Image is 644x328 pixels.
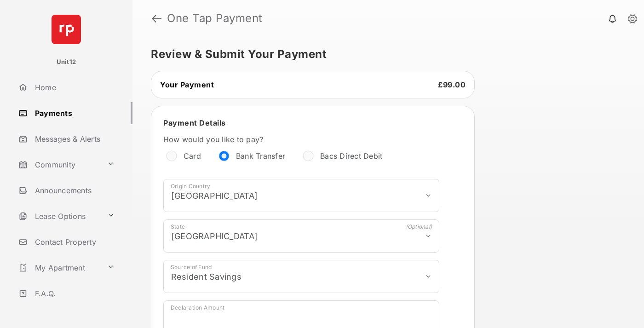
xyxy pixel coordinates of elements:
a: Announcements [15,179,132,201]
label: How would you like to pay? [163,135,439,144]
label: Bacs Direct Debit [320,151,382,161]
span: Payment Details [163,118,226,127]
img: svg+xml;base64,PHN2ZyB4bWxucz0iaHR0cDovL3d3dy53My5vcmcvMjAwMC9zdmciIHdpZHRoPSI2NCIgaGVpZ2h0PSI2NC... [52,15,81,44]
a: Community [15,154,103,176]
span: £99.00 [438,80,466,89]
a: Payments [15,102,132,124]
a: Contact Property [15,231,132,253]
label: Card [184,151,201,161]
a: Messages & Alerts [15,128,132,150]
a: My Apartment [15,257,103,279]
a: Lease Options [15,205,103,227]
strong: One Tap Payment [167,13,263,24]
a: Home [15,76,132,98]
label: Bank Transfer [236,151,285,161]
span: Your Payment [160,80,214,89]
a: F.A.Q. [15,282,132,305]
p: Unit12 [57,58,76,67]
h5: Review & Submit Your Payment [151,49,618,60]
